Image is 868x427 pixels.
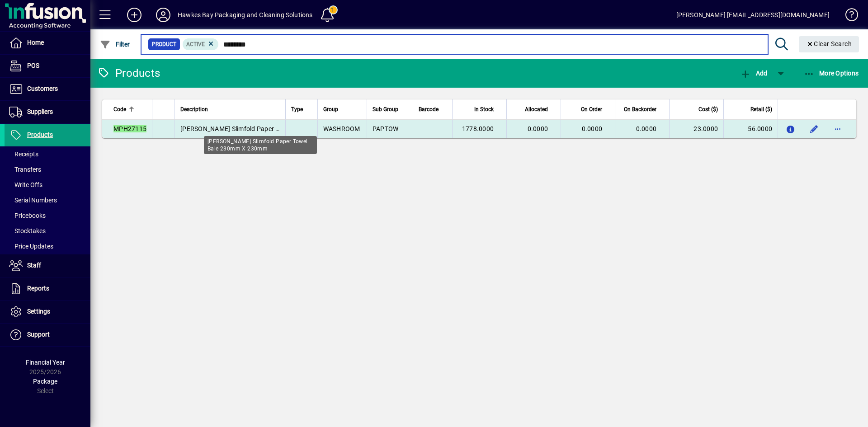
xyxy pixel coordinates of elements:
span: Pricebooks [9,212,46,219]
a: Transfers [5,162,90,177]
span: Stocktakes [9,227,46,235]
span: Product [152,40,176,49]
mat-chip: Activation Status: Active [183,38,219,50]
span: Filter [100,41,130,48]
span: Clear Search [806,40,852,47]
span: Write Offs [9,181,42,188]
a: Staff [5,254,90,277]
div: [PERSON_NAME] [EMAIL_ADDRESS][DOMAIN_NAME] [676,8,830,22]
div: Barcode [419,104,447,114]
a: Receipts [5,146,90,162]
span: Package [33,378,57,385]
div: Sub Group [373,104,407,114]
a: Price Updates [5,239,90,254]
div: [PERSON_NAME] Slimfold Paper Towel Bale 230mm X 230mm [204,136,317,154]
span: Sub Group [373,104,398,114]
span: Cost ($) [698,104,718,114]
span: Code [113,104,126,114]
span: Home [27,39,44,46]
span: Barcode [419,104,439,114]
a: Customers [5,78,90,100]
button: Add [738,65,769,81]
div: Code [113,104,146,114]
em: MPH27115 [113,125,146,132]
a: POS [5,55,90,77]
button: Edit [807,122,821,136]
div: In Stock [458,104,502,114]
a: Support [5,324,90,346]
span: Support [27,331,50,338]
button: Filter [98,36,132,52]
span: PAPTOW [373,125,399,132]
span: Serial Numbers [9,197,57,204]
span: In Stock [474,104,494,114]
span: 1778.0000 [462,125,494,132]
span: More Options [804,70,859,77]
span: Customers [27,85,58,92]
div: Allocated [512,104,556,114]
button: Clear [799,36,859,52]
div: Products [97,66,160,80]
span: Products [27,131,53,138]
div: Group [323,104,361,114]
span: Suppliers [27,108,53,115]
span: POS [27,62,39,69]
div: Description [180,104,280,114]
button: More Options [802,65,861,81]
a: Write Offs [5,177,90,192]
span: Group [323,104,338,114]
a: Home [5,32,90,54]
span: 0.0000 [582,125,603,132]
span: Settings [27,308,50,315]
a: Settings [5,300,90,323]
a: Pricebooks [5,208,90,223]
span: WASHROOM [323,125,360,132]
span: Description [180,104,208,114]
span: Transfers [9,166,41,173]
button: Profile [149,7,178,23]
a: Suppliers [5,101,90,123]
td: 23.0000 [669,120,723,138]
button: More options [830,122,845,136]
div: Hawkes Bay Packaging and Cleaning Solutions [178,8,313,22]
span: Staff [27,262,41,269]
span: Retail ($) [750,104,772,114]
span: On Backorder [624,104,656,114]
a: Knowledge Base [839,2,857,31]
span: Receipts [9,150,38,158]
a: Serial Numbers [5,192,90,208]
span: Allocated [525,104,548,114]
td: 56.0000 [723,120,778,138]
div: On Backorder [621,104,665,114]
span: 0.0000 [528,125,548,132]
span: Add [740,70,767,77]
span: 0.0000 [636,125,657,132]
div: Type [291,104,311,114]
span: Active [186,41,205,47]
button: Add [120,7,149,23]
span: [PERSON_NAME] Slimfold Paper Towel Bale 230mm X 230mm [180,125,359,132]
a: Stocktakes [5,223,90,239]
span: Financial Year [26,359,65,366]
div: On Order [566,104,610,114]
span: Type [291,104,303,114]
span: Price Updates [9,243,53,250]
span: Reports [27,285,49,292]
span: On Order [581,104,602,114]
a: Reports [5,277,90,300]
